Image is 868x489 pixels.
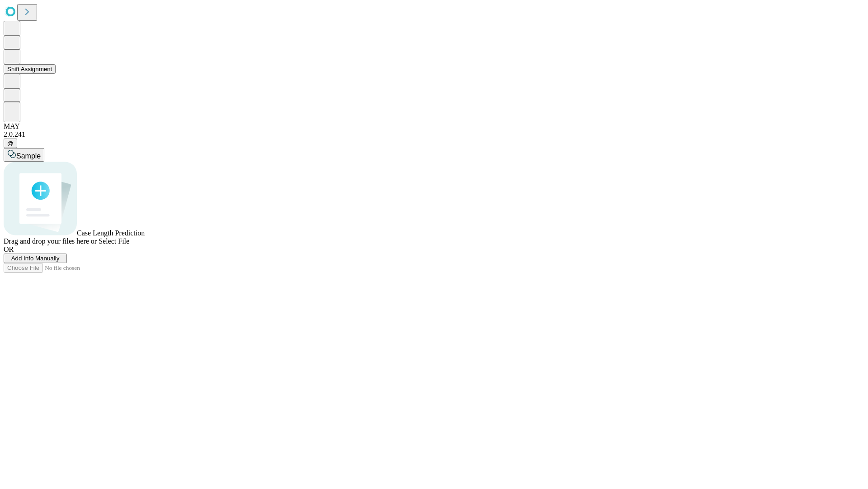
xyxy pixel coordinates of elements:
[4,122,864,130] div: MAY
[4,64,56,74] button: Shift Assignment
[4,254,67,263] button: Add Info Manually
[16,152,41,160] span: Sample
[4,148,44,162] button: Sample
[4,139,17,148] button: @
[77,229,145,237] span: Case Length Prediction
[4,237,97,245] span: Drag and drop your files here or
[99,237,129,245] span: Select File
[11,255,60,262] span: Add Info Manually
[7,140,14,147] span: @
[4,130,864,139] div: 2.0.241
[4,245,14,253] span: OR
